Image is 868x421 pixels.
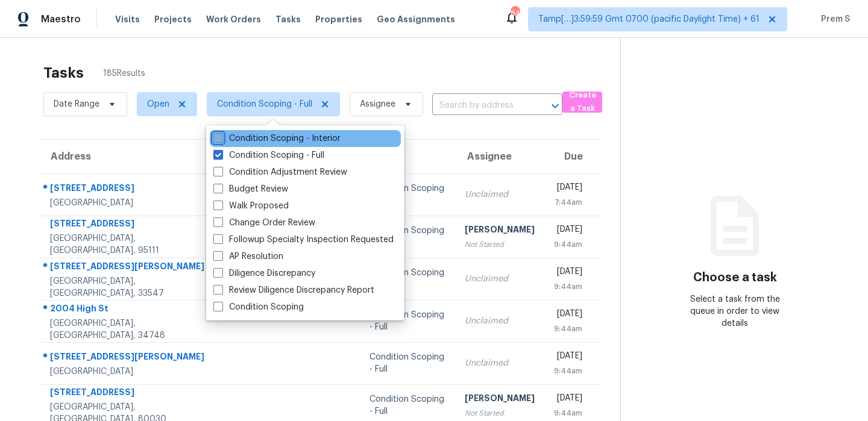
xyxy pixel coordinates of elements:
[554,323,582,335] div: 9:44am
[43,67,84,79] h2: Tasks
[554,281,582,293] div: 9:44am
[370,309,445,333] div: Condition Scoping - Full
[465,223,535,239] div: [PERSON_NAME]
[370,393,445,417] div: Condition Scoping - Full
[50,317,214,341] div: [GEOGRAPHIC_DATA], [GEOGRAPHIC_DATA], 34748
[50,366,214,378] div: [GEOGRAPHIC_DATA]
[465,315,535,327] div: Unclaimed
[465,239,535,251] div: Not Started
[50,386,214,401] div: [STREET_ADDRESS]
[147,98,169,110] span: Open
[360,98,395,110] span: Assignee
[213,301,304,313] label: Condition Scoping
[465,392,535,407] div: [PERSON_NAME]
[213,200,289,212] label: Walk Proposed
[370,267,445,291] div: Condition Scoping - Full
[370,351,445,375] div: Condition Scoping - Full
[213,251,283,263] label: AP Resolution
[213,234,394,246] label: Followup Specialty Inspection Requested
[213,217,315,229] label: Change Order Review
[465,407,535,419] div: Not Started
[693,272,777,284] h3: Choose a task
[554,392,582,407] div: [DATE]
[547,98,564,114] button: Open
[511,7,519,19] div: 843
[50,260,214,275] div: [STREET_ADDRESS][PERSON_NAME]
[54,98,99,110] span: Date Range
[568,89,596,116] span: Create a Task
[213,149,324,161] label: Condition Scoping - Full
[554,365,582,377] div: 9:44am
[554,239,582,251] div: 9:44am
[50,302,214,317] div: 2004 High St
[213,183,288,195] label: Budget Review
[217,98,312,110] span: Condition Scoping - Full
[465,189,535,201] div: Unclaimed
[206,13,261,25] span: Work Orders
[816,13,850,25] span: Prem S
[554,181,582,196] div: [DATE]
[315,13,362,25] span: Properties
[213,166,347,178] label: Condition Adjustment Review
[154,13,192,25] span: Projects
[50,197,214,209] div: [GEOGRAPHIC_DATA]
[213,133,341,145] label: Condition Scoping - Interior
[554,308,582,323] div: [DATE]
[50,351,214,366] div: [STREET_ADDRESS][PERSON_NAME]
[465,273,535,285] div: Unclaimed
[554,407,582,419] div: 9:44am
[554,266,582,281] div: [DATE]
[115,13,140,25] span: Visits
[554,350,582,365] div: [DATE]
[370,182,445,207] div: Condition Scoping - Full
[544,140,601,173] th: Due
[275,15,301,23] span: Tasks
[678,293,792,329] div: Select a task from the queue in order to view details
[213,267,315,279] label: Diligence Discrepancy
[465,357,535,369] div: Unclaimed
[554,223,582,239] div: [DATE]
[103,67,145,80] span: 185 Results
[41,13,81,25] span: Maestro
[39,140,224,173] th: Address
[370,225,445,249] div: Condition Scoping - Full
[50,232,214,257] div: [GEOGRAPHIC_DATA], [GEOGRAPHIC_DATA], 95111
[562,92,602,113] button: Create a Task
[554,196,582,208] div: 7:44am
[455,140,544,173] th: Assignee
[50,182,214,197] div: [STREET_ADDRESS]
[50,217,214,232] div: [STREET_ADDRESS]
[538,13,759,25] span: Tamp[…]3:59:59 Gmt 0700 (pacific Daylight Time) + 61
[50,275,214,299] div: [GEOGRAPHIC_DATA], [GEOGRAPHIC_DATA], 33547
[360,140,455,173] th: Type
[377,13,455,25] span: Geo Assignments
[432,96,529,115] input: Search by address
[213,284,374,296] label: Review Diligence Discrepancy Report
